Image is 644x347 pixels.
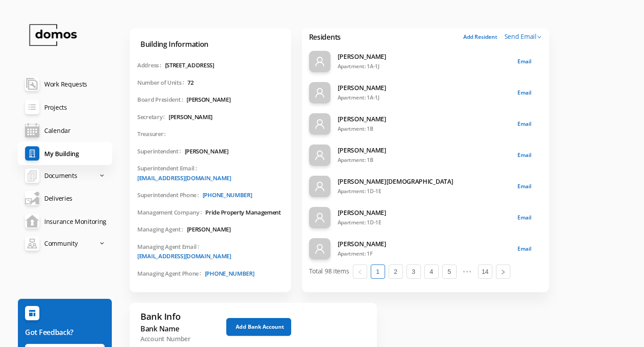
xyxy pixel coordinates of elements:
[137,208,205,217] span: Management Company
[185,147,229,156] span: [PERSON_NAME]
[407,264,421,279] li: 3
[442,264,457,279] li: 5
[371,265,385,278] a: 1
[140,310,216,323] h5: Bank Info
[504,32,542,41] a: Send Emailicon: down
[44,167,77,185] span: Documents
[314,56,325,67] i: icon: user
[537,35,542,39] i: icon: down
[338,218,510,227] div: Apartment: 1D-1E
[169,113,212,122] span: [PERSON_NAME]
[314,87,325,98] i: icon: user
[510,240,538,258] button: Email
[407,265,420,278] a: 3
[338,145,510,155] h4: [PERSON_NAME]
[140,334,216,343] p: Account Number
[338,93,510,103] div: Apartment: 1A-1J
[389,265,402,278] a: 2
[186,95,230,104] span: [PERSON_NAME]
[510,209,538,227] button: Email
[338,155,510,165] div: Apartment: 1B
[314,181,325,192] i: icon: user
[496,264,510,279] li: Next Page
[137,61,165,70] span: Address
[460,264,475,279] li: Next 5 Pages
[425,265,438,278] a: 4
[137,243,203,252] span: Managing Agent Email
[314,244,325,254] i: icon: user
[187,78,193,87] span: 72
[203,191,252,199] a: [PHONE_NUMBER]
[18,186,112,210] a: Deliveries
[353,264,367,279] li: Previous Page
[140,39,291,50] h6: Building Information
[309,264,349,279] li: Total 98 items
[25,327,105,338] h6: Got Feedback?
[338,177,510,186] h4: [PERSON_NAME][DEMOGRAPHIC_DATA]
[309,32,341,42] h6: Residents
[478,264,492,279] li: 14
[456,28,504,46] button: Add Resident
[140,323,216,334] h6: Bank Name
[137,78,187,87] span: Number of Units
[137,147,185,156] span: Superintendent
[314,150,325,161] i: icon: user
[137,269,205,278] span: Managing Agent Phone
[460,264,475,279] span: •••
[338,208,510,218] h4: [PERSON_NAME]
[137,191,203,200] span: Superintendent Phone
[137,174,231,182] a: [EMAIL_ADDRESS][DOMAIN_NAME]
[338,114,510,124] h4: [PERSON_NAME]
[205,269,254,277] a: [PHONE_NUMBER]
[371,264,385,279] li: 1
[510,146,538,164] button: Email
[338,52,510,62] h4: [PERSON_NAME]
[137,225,187,234] span: Managing Agent
[338,83,510,93] h4: [PERSON_NAME]
[137,130,169,139] span: Treasurer
[187,225,231,234] span: [PERSON_NAME]
[205,208,281,217] span: Pride Property Management
[510,178,538,195] button: Email
[165,61,214,70] span: [STREET_ADDRESS]
[226,318,291,336] button: Add Bank Account
[338,124,510,134] div: Apartment: 1B
[137,252,231,260] a: [EMAIL_ADDRESS][DOMAIN_NAME]
[18,119,112,142] a: Calendar
[443,265,456,278] a: 5
[137,95,186,104] span: Board President
[479,265,492,278] a: 14
[500,269,506,275] i: icon: right
[357,269,363,275] i: icon: left
[338,239,510,249] h4: [PERSON_NAME]
[18,210,112,233] a: Insurance Monitoring
[137,113,169,122] span: Secretary
[338,62,510,71] div: Apartment: 1A-1J
[510,115,538,133] button: Email
[510,53,538,70] button: Email
[338,249,510,259] div: Apartment: 1F
[510,84,538,102] button: Email
[18,142,112,165] a: My Building
[18,95,112,119] a: Projects
[314,212,325,223] i: icon: user
[44,235,77,252] span: Community
[137,164,201,173] span: Superintendent Email
[18,72,112,95] a: Work Requests
[314,119,325,129] i: icon: user
[338,186,510,196] div: Apartment: 1D-1E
